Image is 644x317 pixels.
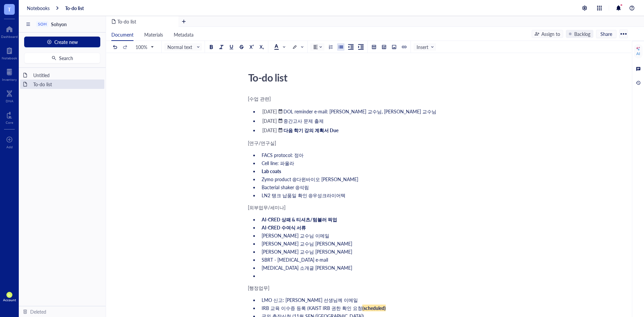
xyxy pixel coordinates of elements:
span: Share [600,31,612,37]
span: LN2 탱크 납품일 확인 @우성크라이어텍 [262,192,345,199]
span: AI-CRED 수여식 서류 [262,224,306,231]
span: [MEDICAL_DATA] 소개글 [PERSON_NAME] [262,264,352,271]
span: DOL reminder e-mail: [PERSON_NAME] 교수님, [PERSON_NAME] 교수님 [283,108,436,115]
span: Create new [54,39,78,45]
div: Account [3,298,16,302]
div: [DATE] [262,108,277,114]
span: T [8,5,11,13]
span: [연구/연구실] [248,140,276,146]
span: Lab coats [262,168,281,174]
a: Notebooks [27,5,50,11]
a: Notebook [2,45,17,60]
span: [외부업무/세미나] [248,204,285,211]
div: To-do list [245,69,484,86]
div: Dashboard [1,35,18,39]
span: 100% [136,44,153,50]
span: AI-CRED 상패 & 티셔츠/텀블러 픽업 [262,216,337,223]
span: Insert [417,44,434,50]
span: LMO 신고: [PERSON_NAME] 선생님께 이메일 [262,297,358,303]
div: Notebook [2,56,17,60]
span: [수업 관련] [248,95,271,102]
span: 다음 학기 강의 계획서 Due [283,127,338,134]
div: Deleted [30,308,46,315]
div: Inventory [2,77,17,82]
span: (scheduled) [362,305,386,311]
span: [PERSON_NAME] 교수님 [PERSON_NAME] [262,240,352,247]
span: Zymo product @다윈바이오 [PERSON_NAME] [262,176,358,182]
a: Inventory [2,67,17,82]
span: SBRT - [MEDICAL_DATA] e-mail [262,256,328,263]
a: DNA [6,88,13,103]
span: FACS protocol: 정아 [262,152,304,158]
div: To-do list [30,80,102,89]
span: IRB 교육 이수증 등록 (KAIST IRB 권한 확인 요청 [262,305,362,311]
a: To-do list [65,5,84,11]
span: Bacterial shaker @석림 [262,184,309,191]
div: [DATE] [262,118,277,124]
span: Document [111,31,133,38]
button: Share [596,30,616,38]
div: Core [6,120,13,124]
span: 중간고사 문제 출제 [283,117,324,124]
div: [DATE] [262,127,277,133]
span: [PERSON_NAME] 교수님 [PERSON_NAME] [262,248,352,255]
div: Assign to [541,30,560,38]
span: Cell line: 파올라 [262,160,294,166]
div: Untitled [30,70,102,80]
span: Normal text [167,44,200,50]
div: DNA [6,99,13,103]
span: [PERSON_NAME] 교수님 이메일 [262,232,329,239]
a: Core [6,110,13,124]
span: Search [59,55,73,61]
span: Materials [144,31,163,38]
span: Sohyon [51,21,67,28]
div: AI [636,51,640,56]
button: Create new [24,37,100,47]
span: SL [8,293,11,297]
div: Add [6,145,13,149]
button: Search [24,53,100,63]
a: Dashboard [1,24,18,39]
span: Metadata [174,31,194,38]
div: SOH [38,22,47,27]
div: Backlog [574,30,590,38]
span: [행정업무] [248,284,269,291]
